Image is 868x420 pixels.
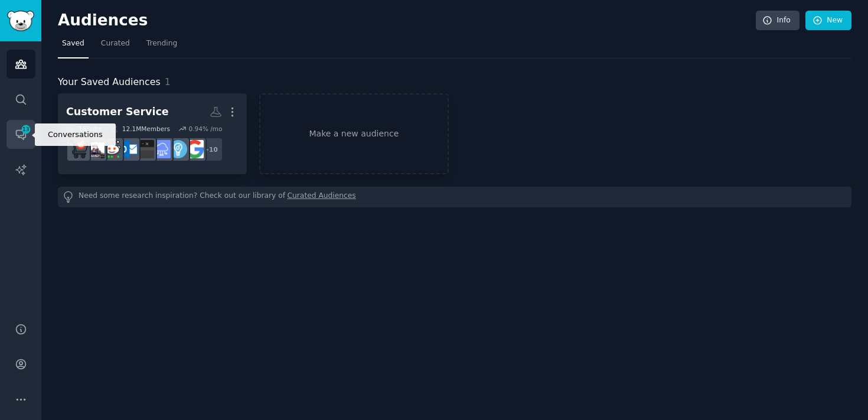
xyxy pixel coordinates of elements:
a: Customer Service18Subs12.1MMembers0.94% /mo+10gsuiteEntrepreneurSaaSsoftwareOutlooksysadminmspeco... [58,93,247,174]
a: Info [756,11,800,31]
div: Customer Service [66,105,169,119]
img: ecommerce [70,140,88,158]
a: Make a new audience [259,93,448,174]
span: Your Saved Audiences [58,75,161,90]
img: Outlook [119,140,138,158]
div: 18 Sub s [66,125,102,133]
a: Saved [58,34,89,58]
span: 13 [21,125,31,134]
div: 0.94 % /mo [188,125,222,133]
img: SaaS [152,140,171,158]
span: Curated [101,38,130,49]
a: New [805,11,851,31]
span: Saved [62,38,84,49]
img: GummySearch logo [7,11,34,31]
div: Need some research inspiration? Check out our library of [58,187,851,207]
img: software [136,140,154,158]
img: sysadmin [103,140,121,158]
img: msp [86,140,105,158]
span: 1 [165,76,171,87]
div: 12.1M Members [110,125,170,133]
img: gsuite [185,140,204,158]
h2: Audiences [58,11,756,30]
img: Entrepreneur [169,140,187,158]
span: Trending [146,38,177,49]
a: 13 [6,120,35,149]
a: Curated Audiences [288,191,356,203]
a: Trending [142,34,181,58]
a: Curated [97,34,134,58]
div: + 10 [198,137,223,162]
